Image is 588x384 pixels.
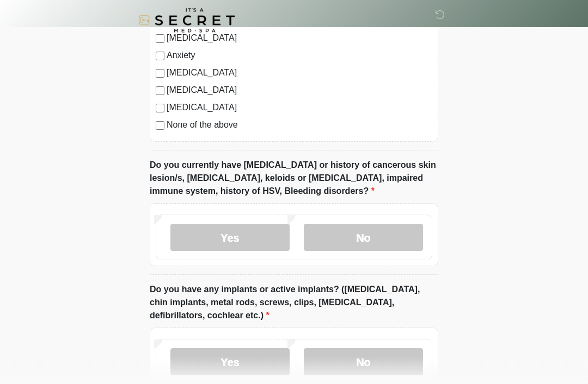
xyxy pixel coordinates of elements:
label: None of the above [167,119,432,132]
img: It's A Secret Med Spa Logo [139,8,235,33]
input: Anxiety [156,52,164,61]
label: Anxiety [167,49,432,62]
label: Do you currently have [MEDICAL_DATA] or history of cancerous skin lesion/s, [MEDICAL_DATA], keloi... [150,159,438,198]
label: No [304,349,423,376]
input: [MEDICAL_DATA] [156,87,164,96]
label: [MEDICAL_DATA] [167,102,432,115]
label: [MEDICAL_DATA] [167,67,432,80]
input: [MEDICAL_DATA] [156,104,164,113]
label: Do you have any implants or active implants? ([MEDICAL_DATA], chin implants, metal rods, screws, ... [150,284,438,323]
input: [MEDICAL_DATA] [156,70,164,78]
input: None of the above [156,122,164,130]
label: Yes [170,349,290,376]
label: No [304,224,423,251]
label: Yes [170,224,290,251]
label: [MEDICAL_DATA] [167,84,432,97]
